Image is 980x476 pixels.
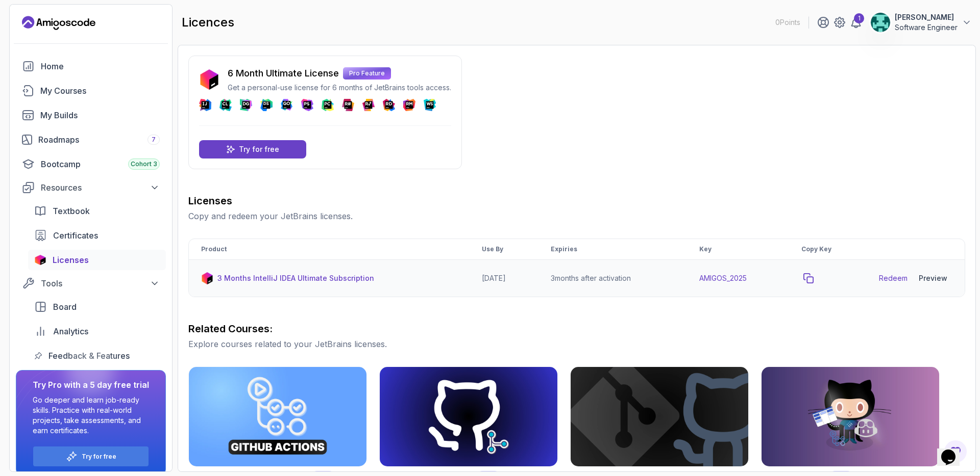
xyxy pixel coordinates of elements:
[28,346,166,366] a: feedback
[53,325,88,337] span: Analytics
[38,134,160,146] div: Roadmaps
[33,446,149,467] button: Try for free
[182,14,234,31] h2: licences
[937,435,970,466] iframe: chat widget
[217,273,374,283] p: 3 Months IntelliJ IDEA Ultimate Subscription
[40,109,160,121] div: My Builds
[33,395,149,436] p: Go deeper and learn job-ready skills. Practice with real-world projects, take assessments, and ea...
[871,13,890,32] img: user profile image
[470,239,538,260] th: Use By
[28,225,166,246] a: certificates
[41,181,160,194] div: Resources
[228,83,451,93] p: Get a personal-use license for 6 months of JetBrains tools access.
[762,367,939,466] img: GitHub Toolkit card
[22,15,95,31] a: Landing page
[239,144,279,154] p: Try for free
[16,56,166,76] a: home
[131,160,157,168] span: Cohort 3
[53,229,98,242] span: Certificates
[189,367,366,466] img: CI/CD with GitHub Actions card
[854,13,864,23] div: 1
[571,367,748,466] img: Git & GitHub Fundamentals card
[16,81,166,101] a: courses
[687,239,789,260] th: Key
[41,158,160,170] div: Bootcamp
[789,239,867,260] th: Copy Key
[895,22,958,33] p: Software Engineer
[34,255,46,265] img: jetbrains icon
[188,194,965,208] h3: Licenses
[188,322,965,336] h3: Related Courses:
[343,67,391,80] p: Pro Feature
[41,60,160,72] div: Home
[16,178,166,197] button: Resources
[28,321,166,341] a: analytics
[199,140,306,158] a: Try for free
[870,12,972,33] button: user profile image[PERSON_NAME]Software Engineer
[687,260,789,297] td: AMIGOS_2025
[41,277,160,289] div: Tools
[189,239,470,260] th: Product
[188,338,965,350] p: Explore courses related to your JetBrains licenses.
[850,16,862,29] a: 1
[16,105,166,125] a: builds
[538,239,687,260] th: Expiries
[53,205,90,217] span: Textbook
[28,250,166,270] a: licenses
[28,201,166,221] a: textbook
[801,271,816,285] button: copy-button
[40,85,160,97] div: My Courses
[16,274,166,293] button: Tools
[199,69,219,90] img: jetbrains icon
[380,367,557,466] img: Git for Professionals card
[919,273,947,283] div: Preview
[48,350,130,362] span: Feedback & Features
[16,154,166,174] a: bootcamp
[53,301,77,313] span: Board
[228,66,339,81] p: 6 Month Ultimate License
[188,210,965,222] p: Copy and redeem your JetBrains licenses.
[82,453,116,461] a: Try for free
[879,273,908,283] a: Redeem
[201,272,213,284] img: jetbrains icon
[28,297,166,317] a: board
[895,12,958,22] p: [PERSON_NAME]
[16,129,166,150] a: roadmaps
[538,260,687,297] td: 3 months after activation
[775,17,800,28] p: 0 Points
[914,268,952,288] button: Preview
[53,254,89,266] span: Licenses
[470,260,538,297] td: [DATE]
[152,136,156,144] span: 7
